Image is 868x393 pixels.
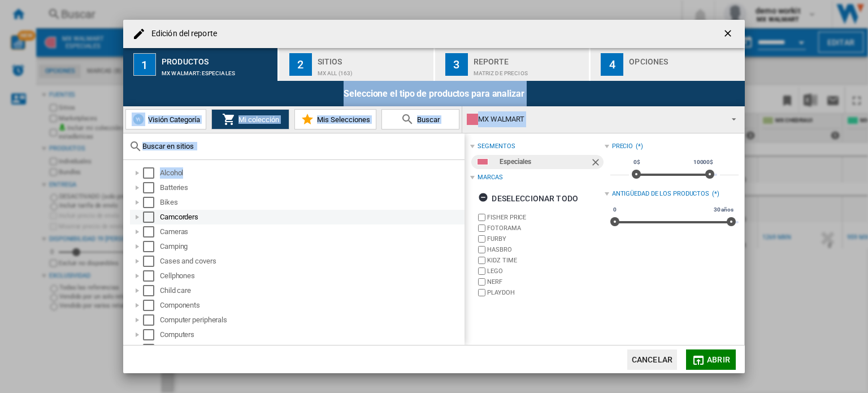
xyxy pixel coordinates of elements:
[143,314,160,326] md-checkbox: Select
[123,81,745,106] div: Seleccione el tipo de productos para analizar
[132,113,145,126] img: wiser-icon-blue.png
[612,189,709,198] div: Antigüedad de los productos
[143,167,160,179] md-checkbox: Select
[143,329,160,340] md-checkbox: Select
[143,270,160,282] md-checkbox: Select
[478,289,485,296] input: brand.name
[145,115,200,124] span: Visión Categoría
[686,349,736,370] button: Abrir
[487,288,604,297] label: PLAYDOH
[478,235,485,243] input: brand.name
[478,224,485,232] input: brand.name
[143,197,160,208] md-checkbox: Select
[146,28,217,40] h4: Edición del reporte
[435,48,591,81] button: 3 Reporte Matriz de precios
[474,64,585,76] div: Matriz de precios
[160,167,463,179] div: Alcohol
[160,285,463,296] div: Child care
[162,64,273,76] div: MX WALMART:Especiales
[487,235,604,243] label: FURBY
[318,53,429,64] div: Sitios
[294,109,376,129] button: Mis Selecciones
[474,53,585,64] div: Reporte
[160,344,463,355] div: Connected home
[487,256,604,265] label: KIDZ TIME
[143,211,160,223] md-checkbox: Select
[629,53,740,64] div: Opciones
[478,267,485,275] input: brand.name
[160,300,463,311] div: Components
[692,158,715,167] span: 10000$
[478,173,502,182] div: Marcas
[487,278,604,286] label: NERF
[475,188,581,209] button: Deseleccionar todo
[143,300,160,311] md-checkbox: Select
[143,285,160,296] md-checkbox: Select
[236,115,279,124] span: Mi colección
[143,241,160,252] md-checkbox: Select
[160,197,463,208] div: Bikes
[279,48,435,81] button: 2 Sitios MX ALL (163)
[627,349,677,370] button: Cancelar
[632,158,642,167] span: 0$
[478,188,578,209] div: Deseleccionar todo
[722,28,736,41] ng-md-icon: getI18NText('BUTTONS.CLOSE_DIALOG')
[143,226,160,237] md-checkbox: Select
[160,256,463,267] div: Cases and covers
[487,267,604,275] label: LEGO
[381,109,459,129] button: Buscar
[718,23,740,45] button: getI18NText('BUTTONS.CLOSE_DIALOG')
[478,214,485,221] input: brand.name
[478,246,485,253] input: brand.name
[211,109,289,129] button: Mi colección
[143,344,160,355] md-checkbox: Select
[160,211,463,223] div: Camcorders
[707,355,730,364] span: Abrir
[318,64,429,76] div: MX ALL (163)
[125,109,206,129] button: Visión Categoría
[160,314,463,326] div: Computer peripherals
[160,329,463,340] div: Computers
[143,182,160,193] md-checkbox: Select
[162,53,273,64] div: Productos
[591,48,745,81] button: 4 Opciones
[478,142,515,151] div: segmentos
[478,257,485,264] input: brand.name
[160,241,463,252] div: Camping
[445,53,468,76] div: 3
[487,213,604,222] label: FISHER PRICE
[143,256,160,267] md-checkbox: Select
[160,182,463,193] div: Batteries
[611,205,618,214] span: 0
[500,155,589,169] div: Especiales
[123,20,745,374] md-dialog: Edición del ...
[160,226,463,237] div: Cameras
[142,142,459,150] input: Buscar en sitios
[601,53,623,76] div: 4
[289,53,312,76] div: 2
[160,270,463,282] div: Cellphones
[487,245,604,254] label: HASBRO
[590,157,604,170] ng-md-icon: Quitar
[478,278,485,286] input: brand.name
[712,205,735,214] span: 30 años
[133,53,156,76] div: 1
[487,224,604,232] label: FOTORAMA
[123,48,279,81] button: 1 Productos MX WALMART:Especiales
[314,115,370,124] span: Mis Selecciones
[467,111,722,127] div: MX WALMART
[612,142,633,151] div: Precio
[414,115,440,124] span: Buscar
